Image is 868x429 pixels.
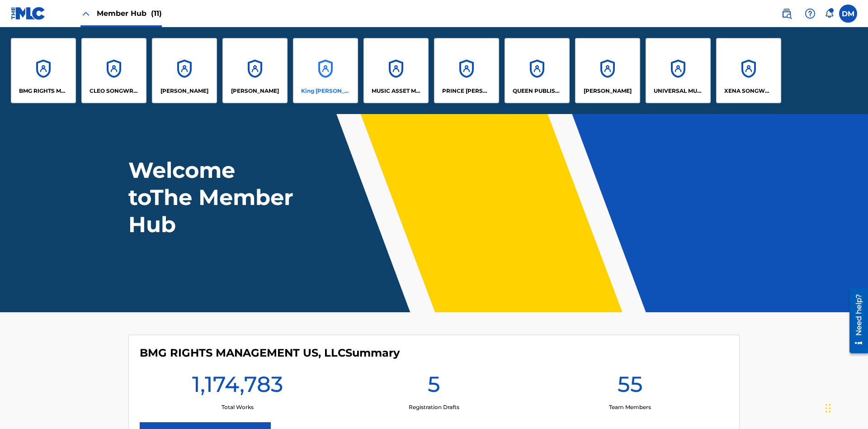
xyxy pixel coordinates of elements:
[609,403,651,411] p: Team Members
[839,5,857,23] div: User Menu
[505,38,570,103] a: AccountsQUEEN PUBLISHA
[363,38,429,103] a: AccountsMUSIC ASSET MANAGEMENT (MAM)
[825,9,834,18] div: Notifications
[301,87,350,95] p: King McTesterson
[81,38,146,103] a: AccountsCLEO SONGWRITER
[293,38,358,103] a: AccountsKing [PERSON_NAME]
[160,87,208,95] p: ELVIS COSTELLO
[151,9,162,18] span: (11)
[801,5,819,23] div: Help
[843,284,868,358] iframe: Resource Center
[428,371,440,403] h1: 5
[140,346,400,360] h4: BMG RIGHTS MANAGEMENT US, LLC
[11,7,46,20] img: MLC Logo
[222,403,254,411] p: Total Works
[372,87,421,95] p: MUSIC ASSET MANAGEMENT (MAM)
[575,38,640,103] a: Accounts[PERSON_NAME]
[823,386,868,429] iframe: Chat Widget
[618,371,643,403] h1: 55
[152,38,217,103] a: Accounts[PERSON_NAME]
[128,157,297,238] h1: Welcome to The Member Hub
[826,395,831,422] div: Drag
[778,5,796,23] a: Public Search
[192,371,283,403] h1: 1,174,783
[442,87,491,95] p: PRINCE MCTESTERSON
[11,38,76,103] a: AccountsBMG RIGHTS MANAGEMENT US, LLC
[97,8,162,19] span: Member Hub
[434,38,499,103] a: AccountsPRINCE [PERSON_NAME]
[222,38,288,103] a: Accounts[PERSON_NAME]
[90,87,139,95] p: CLEO SONGWRITER
[409,403,459,411] p: Registration Drafts
[19,87,68,95] p: BMG RIGHTS MANAGEMENT US, LLC
[781,8,792,19] img: search
[584,87,632,95] p: RONALD MCTESTERSON
[805,8,816,19] img: help
[724,87,774,95] p: XENA SONGWRITER
[80,8,91,19] img: Close
[513,87,562,95] p: QUEEN PUBLISHA
[231,87,279,95] p: EYAMA MCSINGER
[654,87,703,95] p: UNIVERSAL MUSIC PUB GROUP
[646,38,711,103] a: AccountsUNIVERSAL MUSIC PUB GROUP
[716,38,781,103] a: AccountsXENA SONGWRITER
